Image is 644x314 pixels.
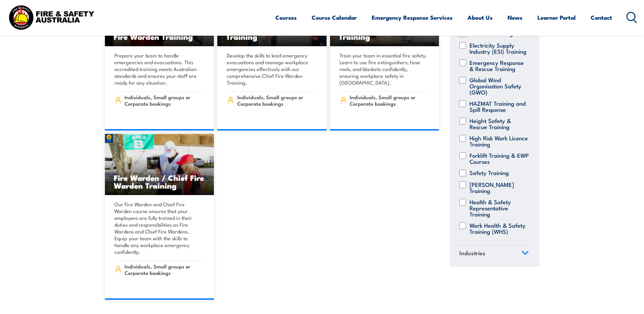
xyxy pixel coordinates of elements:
img: Fire Warden and Chief Fire Warden Training [105,134,214,195]
p: Train your team in essential fire safety. Learn to use fire extinguishers, hose reels, and blanke... [339,52,428,86]
p: Develop the skills to lead emergency evacuations and manage workplace emergencies effectively wit... [227,52,315,86]
a: Emergency Response Services [372,8,453,27]
span: Individuals, Small groups or Corporate bookings [125,263,202,276]
span: Individuals, Small groups or Corporate bookings [237,94,315,107]
label: HAZMAT Training and Spill Response [470,100,529,112]
a: Courses [275,8,297,27]
label: Forklift Training & EWP Courses [470,152,529,164]
span: Individuals, Small groups or Corporate bookings [125,94,202,107]
a: Learner Portal [537,8,576,27]
a: Fire Warden / Chief Fire Warden Training [105,134,214,195]
h3: Fire Warden / Chief Fire Warden Training [114,174,205,189]
h3: Fire Warden Training [114,33,205,40]
p: Our Fire Warden and Chief Fire Warden course ensures that your employees are fully trained in the... [114,201,203,255]
label: Safety Training [470,170,509,176]
span: Individuals, Small groups or Corporate bookings [350,94,427,107]
a: Contact [591,8,612,27]
label: Work Health & Safety Training (WHS) [470,222,529,234]
label: Emergency Response & Rescue Training [470,59,529,72]
a: Course Calendar [312,8,357,27]
label: First Aid Training [470,30,513,37]
a: News [508,8,522,27]
p: Prepare your team to handle emergencies and evacuations. This accredited training meets Australia... [114,52,203,86]
h3: Chief Fire Warden Training [226,25,318,40]
label: Health & Safety Representative Training [470,199,529,217]
label: [PERSON_NAME] Training [470,181,529,194]
label: Electricity Supply Industry (ESI) Training [470,42,529,54]
label: High Risk Work Licence Training [470,135,529,147]
h3: Fire Extinguisher Training [339,25,430,40]
label: Global Wind Organisation Safety (GWO) [470,77,529,95]
a: Industries [456,245,532,263]
label: Height Safety & Rescue Training [470,118,529,130]
span: Industries [459,248,485,258]
a: About Us [467,8,493,27]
